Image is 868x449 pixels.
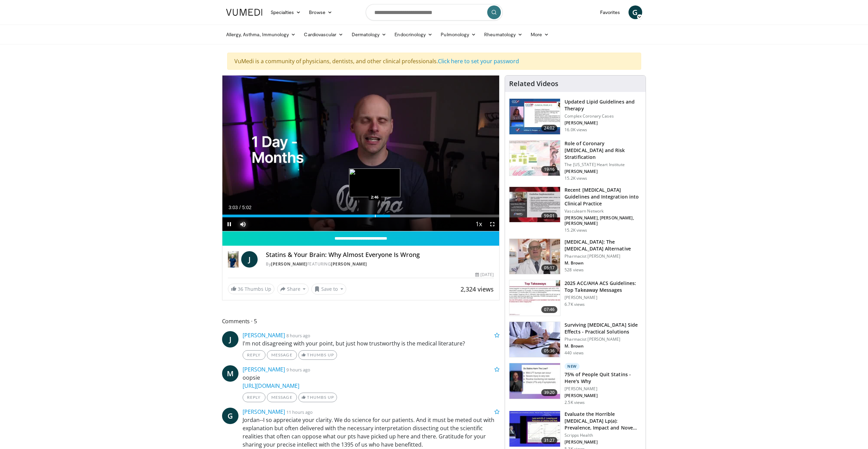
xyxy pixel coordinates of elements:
[472,217,485,231] button: Playback Rate
[286,367,310,373] small: 9 hours ago
[565,386,642,392] p: [PERSON_NAME]
[509,280,560,316] img: 369ac253-1227-4c00-b4e1-6e957fd240a8.150x105_q85_crop-smart_upscale.jpg
[267,350,297,360] a: Message
[509,80,558,88] h4: Related Videos
[238,286,243,292] span: 36
[349,168,400,197] img: image.jpeg
[541,264,558,271] span: 05:17
[222,365,238,382] span: M
[243,373,500,390] p: oopsie
[509,187,560,222] img: 87825f19-cf4c-4b91-bba1-ce218758c6bb.150x105_q85_crop-smart_upscale.jpg
[565,176,587,181] p: 15.2K views
[565,280,642,294] h3: 2025 ACC/AHA ACS Guidelines: Top Takeaway Messages
[565,363,580,370] p: New
[222,331,238,348] a: J
[565,98,642,112] h3: Updated Lipid Guidelines and Therapy
[565,400,585,405] p: 2.5K views
[509,140,642,181] a: 19:16 Role of Coronary [MEDICAL_DATA] and Risk Stratification The [US_STATE] Heart Institute [PER...
[222,215,500,217] div: Progress Bar
[541,437,558,444] span: 31:27
[266,261,494,267] div: By FEATURING
[348,28,391,41] a: Dermatology
[266,251,494,259] h4: Statins & Your Brain: Why Almost Everyone Is Wrong
[390,28,437,41] a: Endocrinology
[277,284,309,295] button: Share
[311,284,346,295] button: Save to
[243,331,285,339] a: [PERSON_NAME]
[565,162,642,167] p: The [US_STATE] Heart Institute
[243,366,285,373] a: [PERSON_NAME]
[222,28,300,41] a: Allergy, Asthma, Immunology
[541,166,558,173] span: 19:16
[509,140,560,176] img: 1efa8c99-7b8a-4ab5-a569-1c219ae7bd2c.150x105_q85_crop-smart_upscale.jpg
[565,187,642,207] h3: Recent [MEDICAL_DATA] Guidelines and Integration into Clinical Practice
[565,254,642,259] p: Pharmacist [PERSON_NAME]
[267,393,297,402] a: Message
[565,295,642,300] p: [PERSON_NAME]
[565,439,642,445] p: [PERSON_NAME]
[565,140,642,161] h3: Role of Coronary [MEDICAL_DATA] and Risk Stratification
[565,322,642,335] h3: Surviving [MEDICAL_DATA] Side Effects - Practical Solutions
[438,57,519,65] a: Click here to set your password
[565,393,642,398] p: [PERSON_NAME]
[565,350,584,356] p: 440 views
[565,267,584,273] p: 528 views
[541,389,558,396] span: 39:20
[485,217,499,231] button: Fullscreen
[331,261,367,267] a: [PERSON_NAME]
[565,127,587,133] p: 16.0K views
[475,272,494,278] div: [DATE]
[305,5,336,19] a: Browse
[565,302,585,307] p: 6.7K views
[222,317,500,326] span: Comments 5
[239,205,241,210] span: /
[565,343,642,349] p: M. Brown
[565,113,642,119] p: Complex Coronary Cases
[222,408,238,424] a: G
[229,205,238,210] span: 3:03
[565,208,642,214] p: Vasculearn Network
[241,251,258,268] a: J
[527,28,553,41] a: More
[629,5,642,19] span: G
[565,239,642,252] h3: [MEDICAL_DATA]: The [MEDICAL_DATA] Alternative
[243,408,285,416] a: [PERSON_NAME]
[226,9,262,16] img: VuMedi Logo
[228,284,274,294] a: 36 Thumbs Up
[461,285,494,293] span: 2,324 views
[565,228,587,233] p: 15.2K views
[541,306,558,313] span: 07:46
[243,350,265,360] a: Reply
[267,5,305,19] a: Specialties
[286,332,310,339] small: 8 hours ago
[565,260,642,266] p: M. Brown
[222,217,236,231] button: Pause
[298,350,337,360] a: Thumbs Up
[271,261,307,267] a: [PERSON_NAME]
[509,322,642,358] a: 05:36 Surviving [MEDICAL_DATA] Side Effects - Practical Solutions Pharmacist [PERSON_NAME] M. Bro...
[565,371,642,385] h3: 75% of People Quit Statins - Here's Why
[236,217,250,231] button: Mute
[565,169,642,174] p: [PERSON_NAME]
[242,205,251,210] span: 5:02
[222,76,500,231] video-js: Video Player
[243,339,500,348] p: I'm not disagreeing with your point, but just how trustworthy is the medical literature?
[243,416,500,449] p: Jordan--I so appreciate your clarity. We do science for our patients. And it must be meted out wi...
[509,363,642,405] a: 39:20 New 75% of People Quit Statins - Here's Why [PERSON_NAME] [PERSON_NAME] 2.5K views
[509,239,642,275] a: 05:17 [MEDICAL_DATA]: The [MEDICAL_DATA] Alternative Pharmacist [PERSON_NAME] M. Brown 528 views
[298,393,337,402] a: Thumbs Up
[509,98,642,135] a: 24:02 Updated Lipid Guidelines and Therapy Complex Coronary Cases [PERSON_NAME] 16.0K views
[509,363,560,399] img: 79764dec-74e5-4d11-9932-23f29d36f9dc.150x105_q85_crop-smart_upscale.jpg
[227,53,641,70] div: VuMedi is a community of physicians, dentists, and other clinical professionals.
[509,99,560,134] img: 77f671eb-9394-4acc-bc78-a9f077f94e00.150x105_q85_crop-smart_upscale.jpg
[541,348,558,354] span: 05:36
[509,411,560,447] img: f6e6f883-ccb1-4253-bcd6-da3bfbdd46bb.150x105_q85_crop-smart_upscale.jpg
[565,337,642,342] p: Pharmacist [PERSON_NAME]
[565,215,642,226] p: [PERSON_NAME], [PERSON_NAME], [PERSON_NAME]
[541,213,558,219] span: 59:01
[286,409,313,415] small: 11 hours ago
[509,239,560,274] img: ce9609b9-a9bf-4b08-84dd-8eeb8ab29fc6.150x105_q85_crop-smart_upscale.jpg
